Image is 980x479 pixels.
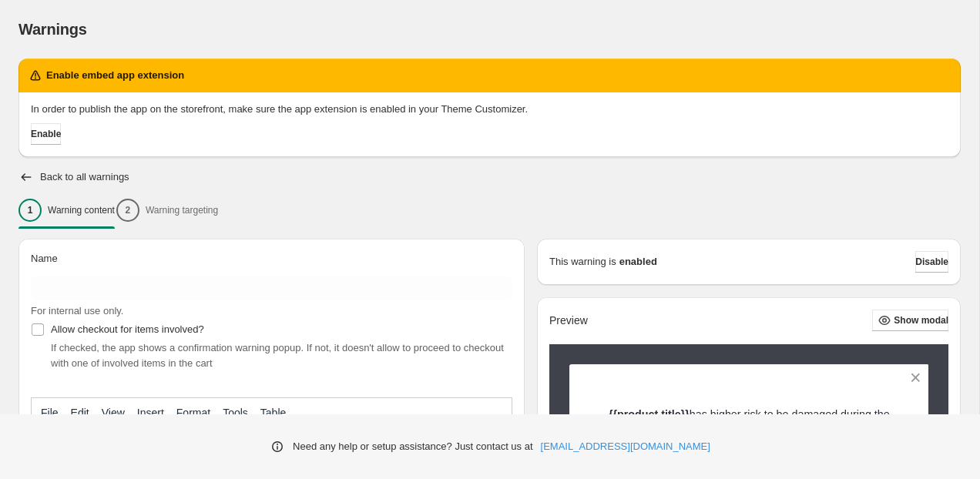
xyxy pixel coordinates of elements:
[46,68,184,83] h2: Enable embed app extension
[18,21,87,38] span: Warnings
[609,408,690,420] strong: {{product.title}}
[51,342,504,369] span: If checked, the app shows a confirmation warning popup. If not, it doesn't allow to proceed to ch...
[137,407,164,419] span: Insert
[176,407,210,419] span: Format
[40,171,129,183] h2: Back to all warnings
[596,407,902,453] p: has higher risk to be damaged during the shipping by ground. We would suggest you to choose any a...
[915,256,948,268] span: Disable
[31,305,123,317] span: For internal use only.
[260,407,286,419] span: Table
[31,253,58,264] span: Name
[894,314,948,327] span: Show modal
[102,407,125,419] span: View
[48,204,115,216] p: Warning content
[18,199,42,222] div: 1
[541,439,710,454] a: [EMAIL_ADDRESS][DOMAIN_NAME]
[51,323,204,335] span: Allow checkout for items involved?
[619,254,657,270] strong: enabled
[549,254,616,270] p: This warning is
[549,314,588,327] h2: Preview
[41,407,59,419] span: File
[872,310,948,331] button: Show modal
[31,123,61,145] button: Enable
[71,407,89,419] span: Edit
[18,194,115,226] button: 1Warning content
[223,407,248,419] span: Tools
[31,128,61,140] span: Enable
[6,12,474,41] body: Rich Text Area. Press ALT-0 for help.
[915,251,948,273] button: Disable
[31,102,948,117] p: In order to publish the app on the storefront, make sure the app extension is enabled in your The...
